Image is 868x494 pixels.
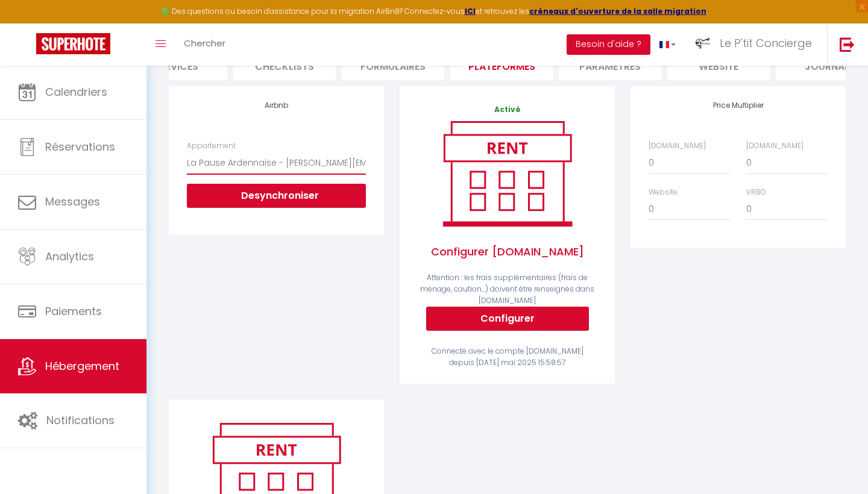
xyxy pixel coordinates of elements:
span: Paiements [45,304,102,319]
span: Le P'tit Concierge [720,36,812,51]
img: ... [694,34,712,52]
img: Super Booking [36,33,110,54]
button: Besoin d'aide ? [567,34,650,55]
span: Configurer [DOMAIN_NAME] [418,231,597,272]
h4: Airbnb [187,101,366,110]
button: Ouvrir le widget de chat LiveChat [10,5,46,41]
span: Chercher [184,37,225,49]
h4: Price Multiplier [649,101,828,110]
span: Attention : les frais supplémentaires (frais de ménage, caution...) doivent être renseignés dans ... [420,272,594,305]
span: Notifications [46,413,115,428]
a: Chercher [175,23,234,66]
div: Connecté avec le compte [DOMAIN_NAME] depuis [DATE] mai 2025 15:58:57 [418,346,597,369]
label: [DOMAIN_NAME] [649,140,706,152]
span: Messages [45,194,100,209]
label: Website [649,187,678,198]
p: Activé [418,104,597,116]
span: Calendriers [45,84,107,99]
a: ... Le P'tit Concierge [685,23,827,66]
label: Appartement [187,140,236,152]
label: VRBO [746,187,766,198]
img: logout [840,37,855,52]
button: Desynchroniser [187,184,366,208]
a: créneaux d'ouverture de la salle migration [529,6,706,16]
label: [DOMAIN_NAME] [746,140,804,152]
button: Configurer [426,307,589,331]
img: rent.png [430,116,584,231]
span: Hébergement [45,358,119,374]
span: Réservations [45,139,115,154]
a: ICI [465,6,476,16]
span: Analytics [45,249,94,264]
